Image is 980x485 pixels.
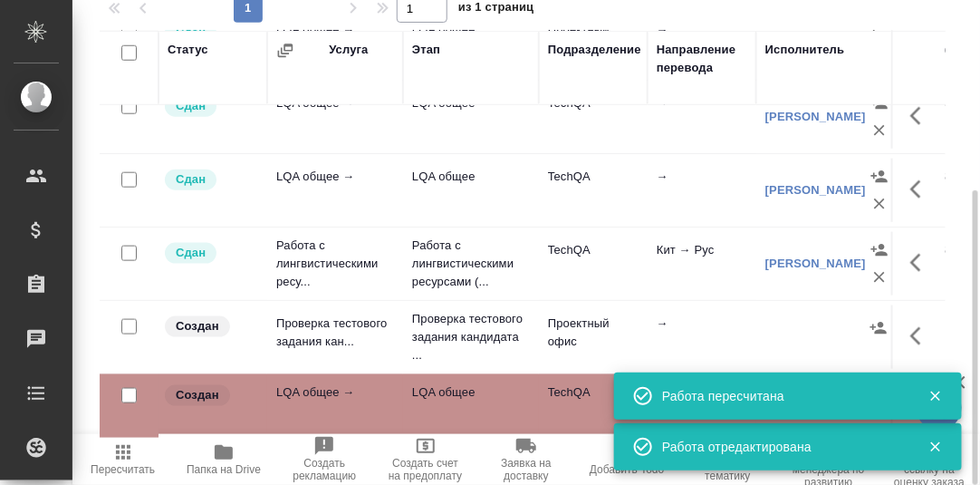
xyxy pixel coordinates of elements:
[176,317,219,335] p: Создан
[176,170,206,189] p: Сдан
[187,463,261,476] span: Папка на Drive
[267,306,403,369] td: Проверка тестового задания кан...
[657,41,747,77] div: Направление перевода
[590,463,664,476] span: Добавить Todo
[539,85,648,149] td: TechQA
[539,159,648,222] td: TechQA
[176,97,206,115] p: Сдан
[577,434,677,485] button: Добавить Todo
[866,190,893,218] button: Удалить
[476,434,576,485] button: Заявка на доставку
[899,315,943,358] button: Здесь прячутся важные кнопки
[72,434,173,485] button: Пересчитать
[276,42,294,60] button: Сгруппировать
[648,232,756,296] td: Кит → Рус
[648,159,756,222] td: →
[329,41,368,59] div: Услуга
[917,388,954,404] button: Закрыть
[267,228,403,300] td: Работа с лингвистическими ресу...
[163,383,258,408] div: Заказ еще не согласован с клиентом, искать исполнителей рано
[899,94,943,138] button: Здесь прячутся важные кнопки
[899,241,943,285] button: Здесь прячутся важные кнопки
[412,41,440,59] div: Этап
[163,94,258,119] div: Менеджер проверил работу исполнителя, передает ее на следующий этап
[539,232,648,296] td: TechQA
[412,383,530,402] p: LQA общее
[539,306,648,369] td: Проектный офис
[486,457,565,482] span: Заявка на доставку
[91,463,155,476] span: Пересчитать
[163,241,258,266] div: Менеджер проверил работу исполнителя, передает ее на следующий этап
[285,457,364,482] span: Создать рекламацию
[648,306,756,369] td: →
[412,237,530,291] p: Работа с лингвистическими ресурсами (...
[386,457,465,482] span: Создать счет на предоплату
[267,85,403,149] td: LQA общее →
[173,434,274,485] button: Папка на Drive
[765,183,866,197] a: [PERSON_NAME]
[375,434,476,485] button: Создать счет на предоплату
[765,257,866,270] a: [PERSON_NAME]
[765,41,845,59] div: Исполнитель
[274,434,375,485] button: Создать рекламацию
[648,85,756,149] td: →
[662,438,901,456] div: Работа отредактирована
[168,41,208,59] div: Статус
[899,168,943,211] button: Здесь прячутся важные кнопки
[176,244,206,262] p: Сдан
[662,387,901,405] div: Работа пересчитана
[548,41,641,59] div: Подразделение
[866,117,893,144] button: Удалить
[917,439,954,455] button: Закрыть
[163,315,258,339] div: Заказ еще не согласован с клиентом, искать исполнителей рано
[267,374,403,438] td: LQA общее →
[539,374,648,438] td: TechQA
[412,310,530,364] p: Проверка тестового задания кандидата ...
[267,159,403,222] td: LQA общее →
[176,386,219,404] p: Создан
[765,110,866,123] a: [PERSON_NAME]
[412,168,530,186] p: LQA общее
[163,168,258,192] div: Менеджер проверил работу исполнителя, передает ее на следующий этап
